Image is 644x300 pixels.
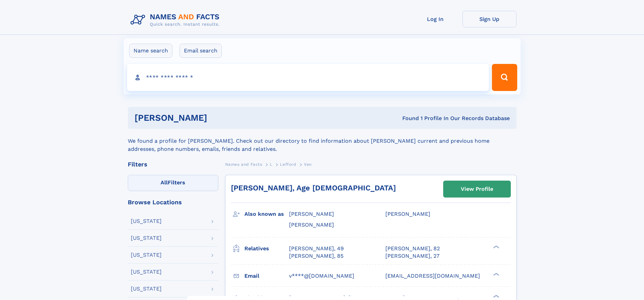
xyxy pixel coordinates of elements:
[225,160,262,168] a: Names and Facts
[161,179,168,186] span: All
[385,252,439,260] a: [PERSON_NAME], 27
[270,162,272,167] span: L
[244,243,289,254] h3: Relatives
[128,175,218,191] label: Filters
[492,272,500,276] div: ❯
[131,269,162,275] div: [US_STATE]
[131,252,162,258] div: [US_STATE]
[244,208,289,220] h3: Also known as
[492,294,500,298] div: ❯
[289,211,334,217] span: [PERSON_NAME]
[408,11,462,27] a: Log In
[131,218,162,224] div: [US_STATE]
[280,160,296,168] a: Lefford
[289,252,343,260] a: [PERSON_NAME], 85
[385,211,430,217] span: [PERSON_NAME]
[462,11,517,27] a: Sign Up
[180,44,222,58] label: Email search
[128,129,517,153] div: We found a profile for [PERSON_NAME]. Check out our directory to find information about [PERSON_N...
[127,64,489,91] input: search input
[492,245,500,249] div: ❯
[231,184,396,192] a: [PERSON_NAME], Age [DEMOGRAPHIC_DATA]
[289,222,334,228] span: [PERSON_NAME]
[131,286,162,292] div: [US_STATE]
[129,44,172,58] label: Name search
[492,64,517,91] button: Search Button
[305,115,510,122] div: Found 1 Profile In Our Records Database
[444,181,510,197] a: View Profile
[385,245,440,252] a: [PERSON_NAME], 82
[304,162,312,167] span: Van
[128,11,225,29] img: Logo Names and Facts
[131,235,162,241] div: [US_STATE]
[244,270,289,282] h3: Email
[128,199,218,205] div: Browse Locations
[128,161,218,167] div: Filters
[461,181,493,197] div: View Profile
[385,273,480,279] span: [EMAIL_ADDRESS][DOMAIN_NAME]
[135,114,305,122] h1: [PERSON_NAME]
[280,162,296,167] span: Lefford
[270,160,272,168] a: L
[289,245,344,252] a: [PERSON_NAME], 49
